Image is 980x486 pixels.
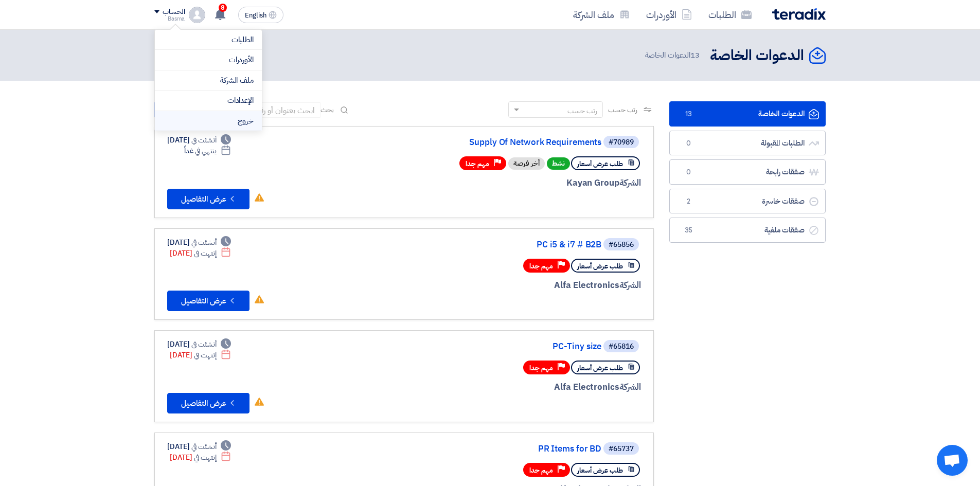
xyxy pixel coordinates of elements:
[219,4,227,12] span: 8
[155,111,262,131] li: خروج
[529,363,553,373] span: مهم جدا
[577,465,623,475] span: طلب عرض أسعار
[194,452,216,463] span: إنتهت في
[609,343,634,350] div: #65816
[466,159,489,169] span: مهم جدا
[163,34,254,46] a: الطلبات
[577,159,623,169] span: طلب عرض أسعار
[645,49,702,61] span: الدعوات الخاصة
[194,350,216,361] span: إنتهت في
[508,157,545,170] div: أخر فرصة
[189,7,205,23] img: profile_test.png
[396,444,601,454] a: PR Items for BD
[154,16,185,22] div: Basma
[609,445,634,453] div: #65737
[194,248,216,259] span: إنتهت في
[163,54,254,66] a: الأوردرات
[167,441,231,452] div: [DATE]
[577,261,623,271] span: طلب عرض أسعار
[163,75,254,86] a: ملف الشركة
[191,135,216,146] span: أنشئت في
[170,350,231,361] div: [DATE]
[565,3,638,27] a: ملف الشركة
[167,291,250,311] button: عرض التفاصيل
[567,105,597,116] div: رتب حسب
[163,8,185,16] div: الحساب
[320,104,334,115] span: بحث
[167,135,231,146] div: [DATE]
[396,240,601,249] a: PC i5 & i7 # B2B
[669,189,826,214] a: صفقات خاسرة2
[682,167,694,177] span: 0
[710,46,804,66] h2: الدعوات الخاصة
[396,138,601,147] a: Supply Of Network Requirements
[529,261,553,271] span: مهم جدا
[682,225,694,236] span: 35
[529,465,553,475] span: مهم جدا
[608,104,637,115] span: رتب حسب
[682,196,694,207] span: 2
[547,157,570,170] span: نشط
[167,237,231,248] div: [DATE]
[577,363,623,373] span: طلب عرض أسعار
[170,248,231,259] div: [DATE]
[690,49,700,61] span: 13
[394,381,641,394] div: Alfa Electronics
[669,159,826,185] a: صفقات رابحة0
[396,342,601,351] a: PC-Tiny size
[167,393,250,413] button: عرض التفاصيل
[638,3,700,27] a: الأوردرات
[191,237,216,248] span: أنشئت في
[195,146,216,156] span: ينتهي في
[170,452,231,463] div: [DATE]
[669,131,826,156] a: الطلبات المقبولة0
[238,7,283,23] button: English
[394,176,641,190] div: Kayan Group
[163,95,254,106] a: الإعدادات
[669,101,826,127] a: الدعوات الخاصة13
[609,241,634,248] div: #65856
[167,339,231,350] div: [DATE]
[191,441,216,452] span: أنشئت في
[937,445,968,476] a: Open chat
[669,218,826,243] a: صفقات ملغية35
[167,189,250,209] button: عرض التفاصيل
[609,139,634,146] div: #70989
[700,3,760,27] a: الطلبات
[394,279,641,292] div: Alfa Electronics
[191,339,216,350] span: أنشئت في
[682,109,694,119] span: 13
[682,138,694,149] span: 0
[245,12,266,19] span: English
[619,381,642,393] span: الشركة
[619,176,642,189] span: الشركة
[772,8,826,20] img: Teradix logo
[184,146,231,156] div: غداً
[619,279,642,292] span: الشركة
